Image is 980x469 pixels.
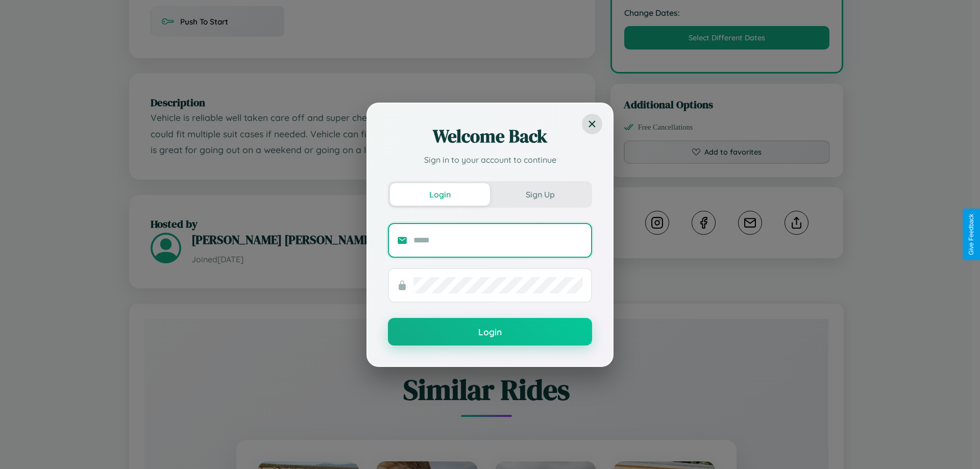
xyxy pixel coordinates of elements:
[388,154,592,166] p: Sign in to your account to continue
[490,183,590,206] button: Sign Up
[388,124,592,149] h2: Welcome Back
[390,183,490,206] button: Login
[388,318,592,345] button: Login
[968,214,975,255] div: Give Feedback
